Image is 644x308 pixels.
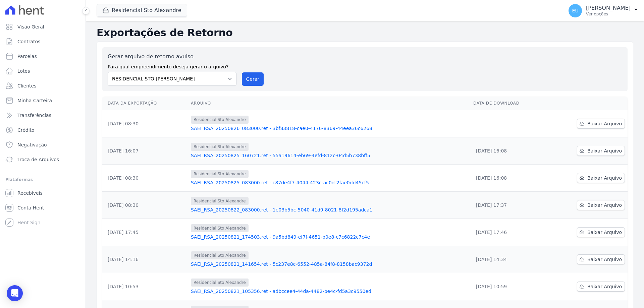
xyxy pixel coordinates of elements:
td: [DATE] 08:30 [102,192,188,219]
a: Baixar Arquivo [577,119,625,129]
th: Data de Download [471,97,548,110]
label: Para qual empreendimento deseja gerar o arquivo? [108,61,236,70]
span: Crédito [17,127,35,133]
a: Contratos [3,35,83,48]
a: SAEI_RSA_20250822_083000.ret - 1e03b5bc-5040-41d9-8021-8f2d195adca1 [191,206,468,213]
span: Baixar Arquivo [587,147,622,154]
p: Ver opções [586,11,631,17]
td: [DATE] 08:30 [102,165,188,192]
label: Gerar arquivo de retorno avulso [108,53,236,61]
a: SAEI_RSA_20250825_083000.ret - c87de4f7-4044-423c-ac0d-2fae0dd45cf5 [191,179,468,186]
span: Residencial Sto Alexandre [191,251,249,259]
p: [PERSON_NAME] [586,5,631,11]
td: [DATE] 16:07 [102,137,188,165]
span: Transferências [17,112,51,119]
span: Negativação [17,141,47,148]
a: SAEI_RSA_20250826_083000.ret - 3bf83818-cae0-4176-8369-44eea36c6268 [191,125,468,132]
span: Residencial Sto Alexandre [191,143,249,151]
span: Baixar Arquivo [587,120,622,127]
span: Contratos [17,38,40,45]
h2: Exportações de Retorno [97,27,633,39]
span: Visão Geral [17,23,44,30]
button: EU [PERSON_NAME] Ver opções [563,1,644,20]
td: [DATE] 08:30 [102,110,188,137]
a: Parcelas [3,50,83,63]
th: Data da Exportação [102,97,188,110]
a: Troca de Arquivos [3,153,83,166]
a: SAEI_RSA_20250821_105356.ret - adbccee4-44da-4482-be4c-fd5a3c9550ed [191,288,468,295]
a: Visão Geral [3,20,83,34]
a: Recebíveis [3,186,83,200]
span: Recebíveis [17,190,43,196]
span: EU [572,8,579,13]
span: Baixar Arquivo [587,256,622,263]
div: Plataformas [5,176,80,184]
a: Baixar Arquivo [577,173,625,183]
button: Gerar [242,72,264,86]
span: Troca de Arquivos [17,156,59,163]
a: Minha Carteira [3,94,83,107]
span: Minha Carteira [17,97,52,104]
a: Negativação [3,138,83,151]
a: Baixar Arquivo [577,146,625,156]
span: Baixar Arquivo [587,283,622,290]
span: Clientes [17,82,36,89]
a: Crédito [3,123,83,137]
a: Baixar Arquivo [577,254,625,264]
div: Open Intercom Messenger [7,285,23,301]
td: [DATE] 14:34 [471,246,548,273]
span: Parcelas [17,53,37,60]
span: Residencial Sto Alexandre [191,116,249,124]
td: [DATE] 17:46 [471,219,548,246]
span: Residencial Sto Alexandre [191,279,249,287]
td: [DATE] 16:08 [471,165,548,192]
td: [DATE] 10:53 [102,273,188,300]
span: Residencial Sto Alexandre [191,197,249,205]
a: Lotes [3,64,83,78]
a: SAEI_RSA_20250825_160721.ret - 55a19614-eb69-4efd-812c-04d5b738bff5 [191,152,468,159]
button: Residencial Sto Alexandre [97,4,187,17]
a: SAEI_RSA_20250821_141654.ret - 5c237e8c-6552-485a-84f8-8158bac9372d [191,261,468,267]
td: [DATE] 10:59 [471,273,548,300]
span: Conta Hent [17,204,44,211]
span: Residencial Sto Alexandre [191,170,249,178]
a: SAEI_RSA_20250821_174503.ret - 9a5bd849-ef7f-4651-b0e8-c7c6822c7c4e [191,234,468,240]
th: Arquivo [188,97,471,110]
a: Transferências [3,109,83,122]
td: [DATE] 16:08 [471,137,548,165]
a: Baixar Arquivo [577,282,625,292]
span: Lotes [17,68,30,74]
a: Baixar Arquivo [577,200,625,210]
a: Baixar Arquivo [577,227,625,237]
a: Clientes [3,79,83,93]
td: [DATE] 17:37 [471,192,548,219]
td: [DATE] 14:16 [102,246,188,273]
span: Baixar Arquivo [587,229,622,236]
a: Conta Hent [3,201,83,214]
span: Residencial Sto Alexandre [191,224,249,232]
span: Baixar Arquivo [587,202,622,208]
span: Baixar Arquivo [587,175,622,181]
td: [DATE] 17:45 [102,219,188,246]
